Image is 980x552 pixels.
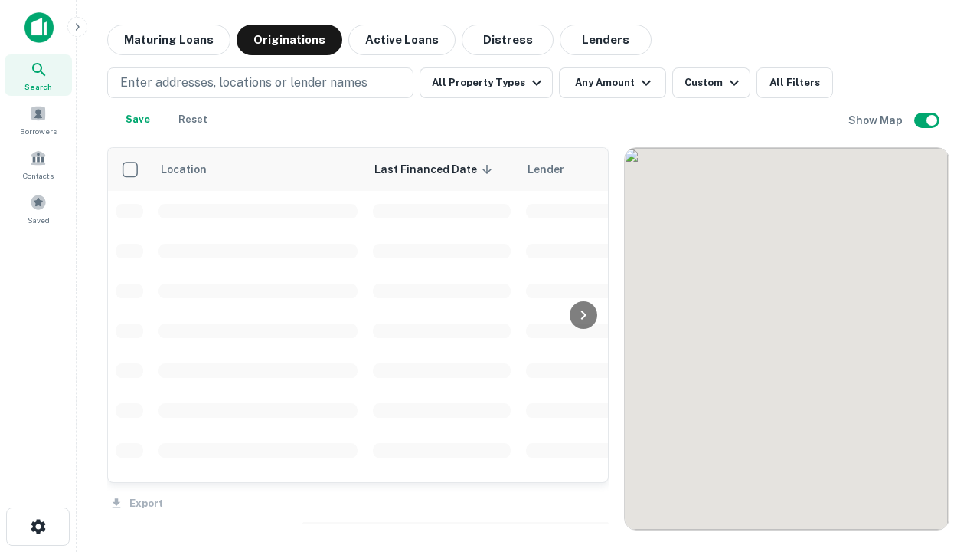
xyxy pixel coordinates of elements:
div: Custom [684,74,743,92]
button: Reset [168,104,217,135]
button: Lenders [560,25,652,55]
span: Contacts [23,169,54,182]
button: Any Amount [559,67,666,98]
span: Search [24,80,52,93]
iframe: Chat Widget [903,380,980,454]
button: Save your search to get updates of matches that match your search criteria. [113,104,162,135]
a: Borrowers [5,99,72,140]
span: Borrowers [20,125,57,137]
a: Saved [5,188,72,229]
button: Maturing Loans [107,25,230,55]
button: Distress [462,25,554,55]
button: Originations [237,25,342,55]
div: 0 0 [625,148,949,530]
p: Enter addresses, locations or lender names [120,74,367,92]
span: Saved [28,214,50,226]
button: Enter addresses, locations or lender names [107,67,413,98]
th: Lender [518,148,763,191]
h6: Show Map [848,112,905,129]
img: capitalize-icon.png [24,12,54,43]
button: Active Loans [348,25,456,55]
th: Last Financed Date [365,148,518,191]
button: All Filters [756,67,833,98]
span: Location [160,160,227,179]
a: Search [5,54,72,96]
a: Contacts [5,143,72,185]
span: Lender [528,160,564,179]
span: Last Financed Date [374,160,497,179]
button: Custom [672,67,750,98]
button: All Property Types [420,67,553,98]
th: Location [151,148,365,191]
